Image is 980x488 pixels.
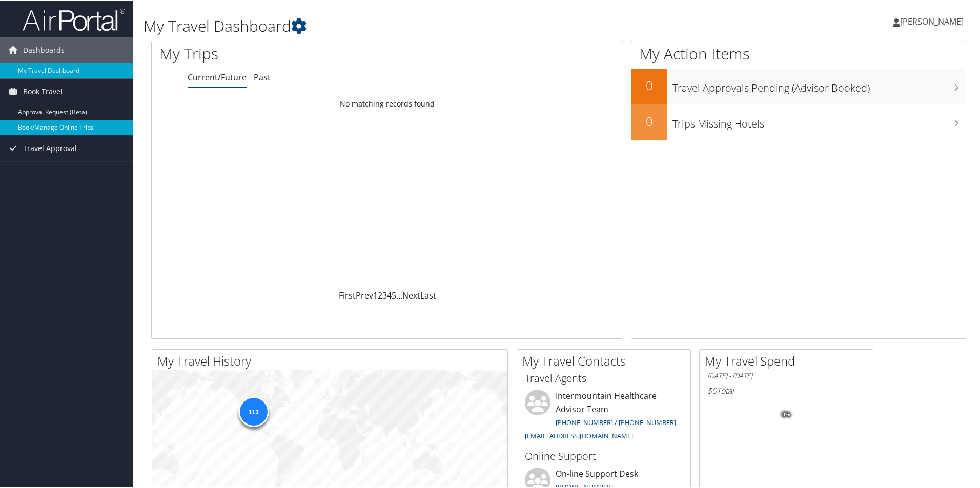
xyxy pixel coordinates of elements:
a: [PERSON_NAME] [893,5,974,36]
span: Travel Approval [23,135,77,160]
a: [EMAIL_ADDRESS][DOMAIN_NAME] [525,430,633,439]
a: 2 [378,289,382,300]
td: No matching records found [152,94,623,112]
a: 0Travel Approvals Pending (Advisor Booked) [631,68,966,103]
h1: My Travel Dashboard [144,14,697,36]
h1: My Action Items [631,42,966,63]
a: 4 [387,289,392,300]
a: First [339,289,356,300]
span: Book Travel [23,78,63,103]
a: Current/Future [188,71,247,82]
h2: My Travel Contacts [522,351,690,369]
a: [PHONE_NUMBER] / [PHONE_NUMBER] [556,417,676,426]
a: Next [402,289,420,300]
a: 5 [392,289,396,300]
span: Dashboards [23,36,65,62]
h3: Travel Approvals Pending (Advisor Booked) [672,75,966,94]
a: 0Trips Missing Hotels [631,103,966,139]
a: Past [254,71,271,82]
h3: Trips Missing Hotels [672,111,966,130]
tspan: 0% [782,411,790,417]
div: 113 [238,395,269,426]
h6: Total [707,384,865,395]
li: Intermountain Healthcare Advisor Team [520,389,688,443]
h2: 0 [631,112,667,129]
span: [PERSON_NAME] [900,15,964,26]
img: airportal-logo.png [23,7,125,31]
h2: My Travel Spend [705,351,873,369]
h2: 0 [631,76,667,93]
h2: My Travel History [157,351,507,369]
span: $0 [707,384,717,395]
h1: My Trips [159,42,419,63]
a: 1 [373,289,378,300]
h3: Online Support [525,448,683,462]
span: … [396,289,402,300]
a: 3 [382,289,387,300]
a: Prev [356,289,373,300]
h6: [DATE] - [DATE] [707,370,865,380]
h3: Travel Agents [525,370,683,385]
a: Last [420,289,436,300]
